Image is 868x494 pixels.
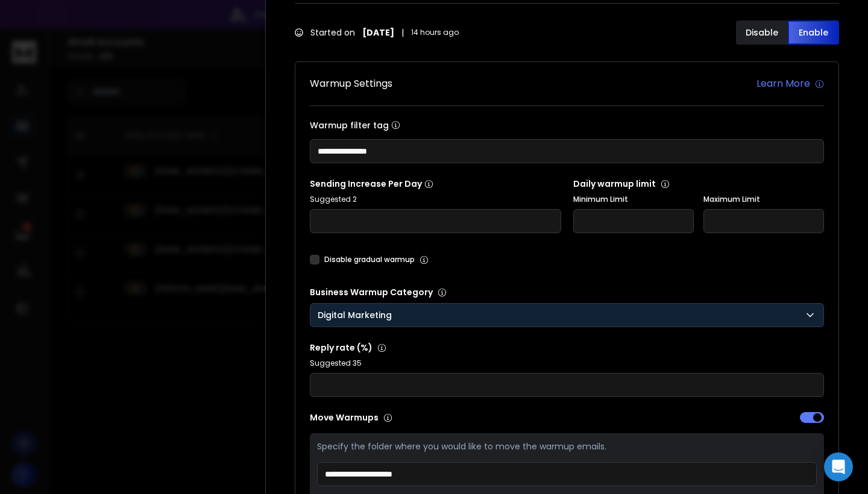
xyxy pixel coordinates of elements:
[310,178,561,190] p: Sending Increase Per Day
[573,195,694,204] label: Minimum Limit
[824,452,853,481] div: Open Intercom Messenger
[411,28,459,37] span: 14 hours ago
[295,27,459,39] div: Started on
[310,77,392,91] h1: Warmup Settings
[310,342,824,354] p: Reply rate (%)
[310,286,824,298] p: Business Warmup Category
[756,77,824,91] a: Learn More
[324,255,415,264] label: Disable gradual warmup
[310,358,824,368] p: Suggested 35
[736,20,788,45] button: Disable
[362,27,394,39] strong: [DATE]
[318,309,397,321] p: Digital Marketing
[573,178,825,190] p: Daily warmup limit
[310,411,564,424] p: Move Warmups
[317,440,817,452] p: Specify the folder where you would like to move the warmup emails.
[310,195,561,204] p: Suggested 2
[788,20,840,45] button: Enable
[310,120,824,130] label: Warmup filter tag
[401,27,404,39] span: |
[703,195,824,204] label: Maximum Limit
[736,20,839,45] button: DisableEnable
